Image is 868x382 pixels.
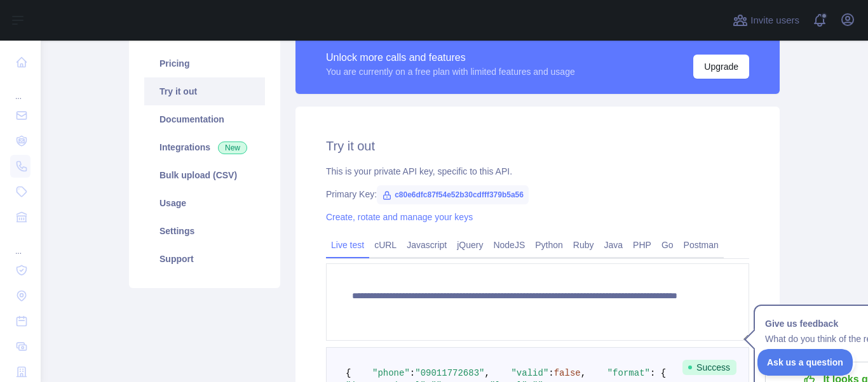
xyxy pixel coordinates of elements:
span: Success [682,360,736,375]
button: Upgrade [693,55,749,79]
a: jQuery [452,235,488,255]
a: cURL [369,235,402,255]
a: Try it out [144,77,265,105]
span: Invite users [750,13,799,28]
a: Create, rotate and manage your keys [326,212,473,222]
div: ... [10,231,31,256]
a: Python [530,235,568,255]
span: New [218,142,247,154]
div: Unlock more calls and features [326,50,575,65]
span: : [548,368,553,378]
a: Integrations New [144,133,265,161]
iframe: Toggle Customer Support [757,349,855,376]
span: { [346,368,351,378]
span: "valid" [511,368,548,378]
div: You are currently on a free plan with limited features and usage [326,65,575,78]
div: Primary Key: [326,188,749,201]
span: false [554,368,581,378]
button: Invite users [730,10,802,30]
a: Javascript [402,235,452,255]
a: Pricing [144,49,265,77]
span: c80e6dfc87f54e52b30cdfff379b5a56 [377,185,529,204]
a: Postman [679,235,724,255]
a: Live test [326,235,369,255]
a: NodeJS [488,235,530,255]
a: Go [656,235,679,255]
a: Settings [144,217,265,245]
span: "09011772683" [415,368,484,378]
a: Bulk upload (CSV) [144,161,265,189]
div: ... [10,76,31,102]
div: This is your private API key, specific to this API. [326,165,749,178]
span: "phone" [372,368,410,378]
a: Documentation [144,105,265,133]
span: : [410,368,415,378]
a: PHP [628,235,656,255]
span: "format" [607,368,650,378]
span: : { [650,368,666,378]
span: , [581,368,586,378]
a: Support [144,245,265,273]
a: Java [599,235,628,255]
h2: Try it out [326,137,749,155]
a: Ruby [568,235,599,255]
span: , [484,368,489,378]
a: Usage [144,189,265,217]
